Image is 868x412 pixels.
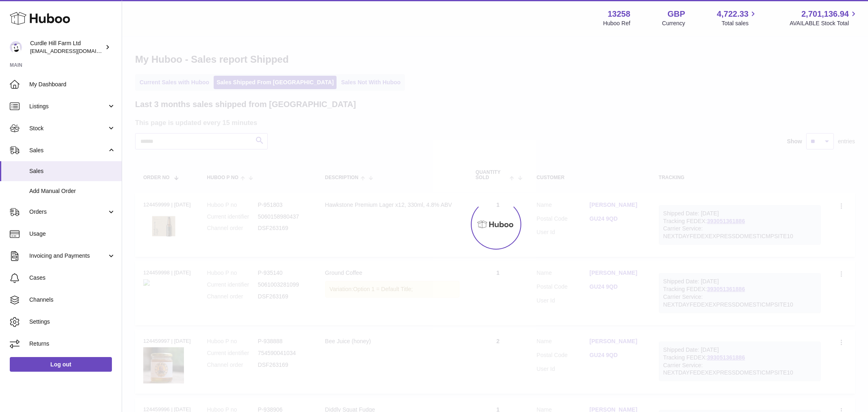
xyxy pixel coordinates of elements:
span: Cases [29,274,116,282]
span: 4,722.33 [717,9,749,20]
span: Settings [29,318,116,326]
img: internalAdmin-13258@internal.huboo.com [10,41,22,53]
span: Orders [29,208,107,216]
span: Sales [29,147,107,154]
a: 2,701,136.94 AVAILABLE Stock Total [789,9,858,27]
span: [EMAIL_ADDRESS][DOMAIN_NAME] [30,48,120,54]
span: Sales [29,167,116,175]
span: Returns [29,340,116,348]
span: Channels [29,296,116,304]
strong: GBP [667,9,685,20]
div: Huboo Ref [603,20,630,27]
span: Stock [29,125,107,132]
span: Total sales [722,20,758,27]
a: Log out [10,357,112,372]
span: Listings [29,103,107,110]
span: My Dashboard [29,81,116,88]
span: Add Manual Order [29,187,116,195]
div: Curdle Hill Farm Ltd [30,39,103,55]
a: 4,722.33 Total sales [717,9,758,27]
span: Usage [29,230,116,238]
strong: 13258 [608,9,630,20]
span: 2,701,136.94 [801,9,849,20]
span: Invoicing and Payments [29,252,107,260]
div: Currency [662,20,685,27]
span: AVAILABLE Stock Total [789,20,858,27]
